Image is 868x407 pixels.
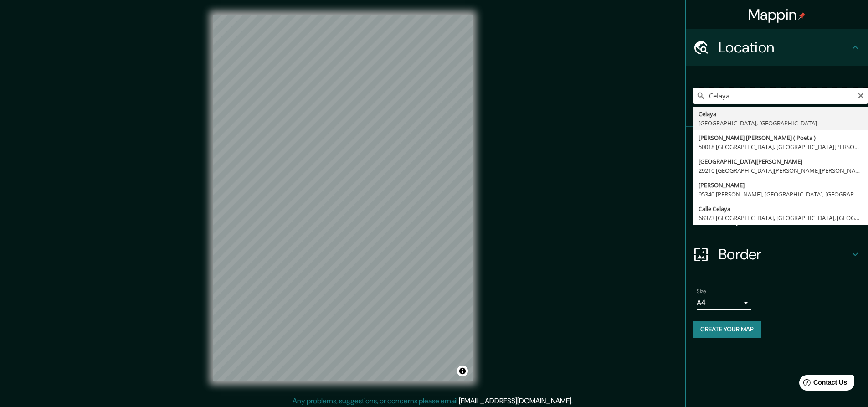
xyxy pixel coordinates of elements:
input: Pick your city or area [693,88,868,104]
h4: Mappin [748,5,806,24]
div: Style [686,163,868,200]
div: 50018 [GEOGRAPHIC_DATA], [GEOGRAPHIC_DATA][PERSON_NAME], [GEOGRAPHIC_DATA] [699,142,863,151]
div: . [573,396,574,407]
div: Calle Celaya [699,204,863,213]
div: 95340 [PERSON_NAME], [GEOGRAPHIC_DATA], [GEOGRAPHIC_DATA] [699,190,863,199]
a: [EMAIL_ADDRESS][DOMAIN_NAME] [459,396,571,406]
canvas: Map [213,15,473,381]
button: Toggle attribution [457,366,468,376]
div: A4 [697,295,751,310]
div: Pins [686,127,868,163]
h4: Layout [719,209,850,227]
div: Border [686,236,868,273]
div: 68373 [GEOGRAPHIC_DATA], [GEOGRAPHIC_DATA], [GEOGRAPHIC_DATA] [699,213,863,222]
div: [GEOGRAPHIC_DATA][PERSON_NAME] [699,157,863,166]
img: pin-icon.png [798,12,806,20]
div: [PERSON_NAME] [PERSON_NAME] ( Poeta ) [699,133,863,142]
div: Celaya [699,109,863,118]
div: [GEOGRAPHIC_DATA], [GEOGRAPHIC_DATA] [699,118,863,128]
p: Any problems, suggestions, or concerns please email . [293,396,573,407]
label: Size [697,288,706,295]
iframe: Help widget launcher [787,371,858,397]
div: Layout [686,200,868,236]
div: Location [686,29,868,66]
div: [PERSON_NAME] [699,180,863,190]
h4: Border [719,245,850,263]
button: Clear [857,91,864,99]
h4: Location [719,38,850,57]
div: . [574,396,576,407]
button: Create your map [693,321,761,338]
div: 29210 [GEOGRAPHIC_DATA][PERSON_NAME][PERSON_NAME], [GEOGRAPHIC_DATA], [GEOGRAPHIC_DATA] [699,166,863,175]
